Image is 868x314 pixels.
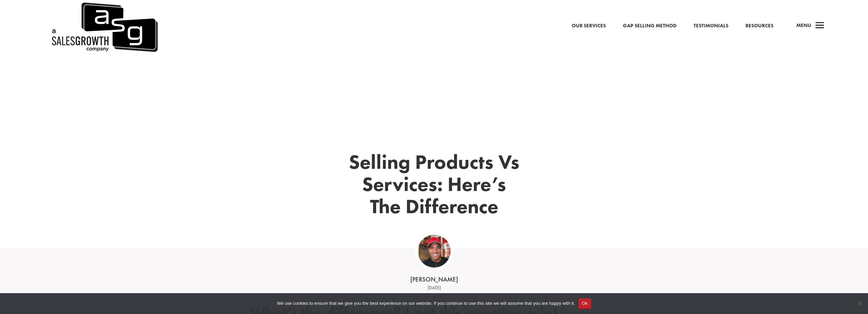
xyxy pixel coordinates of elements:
[813,19,827,33] span: a
[328,275,540,284] div: [PERSON_NAME]
[322,151,547,221] h1: Selling Products Vs Services: Here’s The Difference
[856,300,863,307] span: No
[796,22,811,29] span: Menu
[277,300,575,307] span: We use cookies to ensure that we give you the best experience on our website. If you continue to ...
[694,22,728,30] a: Testimonials
[579,298,591,309] button: Ok
[418,235,451,268] img: ASG Co_alternate lockup (1)
[328,284,540,292] div: [DATE]
[572,22,606,30] a: Our Services
[745,22,773,30] a: Resources
[623,22,677,30] a: Gap Selling Method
